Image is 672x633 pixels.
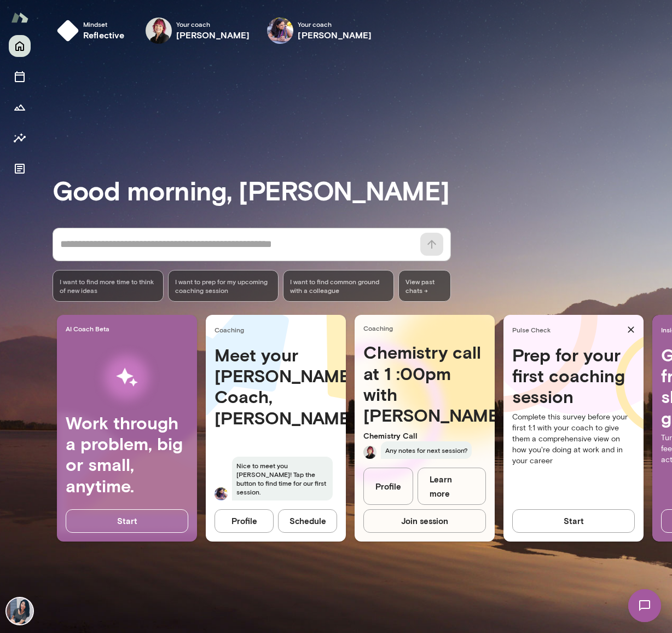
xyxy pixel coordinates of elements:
span: Nice to meet you [PERSON_NAME]! Tap the button to find time for our first session. [232,457,333,500]
div: Leigh Allen-ArredondoYour coach[PERSON_NAME] [138,13,258,48]
div: I want to find more time to think of new ideas [53,270,164,302]
a: Profile [363,468,413,505]
img: Annie Xue [7,598,33,624]
img: Mento [11,7,28,28]
span: View past chats -> [398,270,451,302]
h4: Work through a problem, big or small, anytime. [66,412,188,497]
button: Sessions [9,66,31,88]
h6: [PERSON_NAME] [176,28,250,42]
div: I want to prep for my upcoming coaching session [168,270,279,302]
button: Schedule [278,509,337,532]
span: Your coach [176,20,250,28]
p: Complete this survey before your first 1:1 with your coach to give them a comprehensive view on h... [512,412,635,467]
img: mindset [57,20,79,42]
button: Insights [9,127,31,149]
div: Aradhana GoelYour coach[PERSON_NAME] [259,13,379,48]
span: Pulse Check [512,325,623,334]
a: Learn more [418,468,486,505]
span: Coaching [363,324,490,332]
button: Growth Plan [9,96,31,118]
span: Coaching [215,325,341,334]
h4: Prep for your first coaching session [512,344,635,407]
span: AI Coach Beta [66,324,193,333]
h6: [PERSON_NAME] [298,28,372,42]
div: I want to find common ground with a colleague [283,270,394,302]
img: Aradhana Goel Goel [215,487,228,500]
img: Leigh [363,446,376,459]
button: Documents [9,158,31,180]
button: Home [9,35,31,57]
span: I want to prep for my upcoming coaching session [175,277,272,295]
h4: Chemistry call at 1 :00pm with [PERSON_NAME] [363,342,486,426]
h4: Meet your [PERSON_NAME] Coach, [PERSON_NAME] [215,344,337,429]
span: I want to find common ground with a colleague [290,277,387,295]
span: I want to find more time to think of new ideas [60,277,157,295]
img: AI Workflows [78,343,176,412]
button: Start [512,509,635,532]
span: Your coach [298,20,372,28]
span: Mindset [83,20,125,28]
span: Any notes for next session? [381,441,472,459]
img: Leigh Allen-Arredondo [146,18,172,44]
button: Profile [215,509,274,532]
h6: reflective [83,28,125,42]
button: Join session [363,509,486,532]
button: Start [66,509,188,532]
img: Aradhana Goel [267,18,293,44]
button: Mindsetreflective [53,13,134,48]
h3: Good morning, [PERSON_NAME] [53,175,672,205]
p: Chemistry Call [363,430,486,441]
